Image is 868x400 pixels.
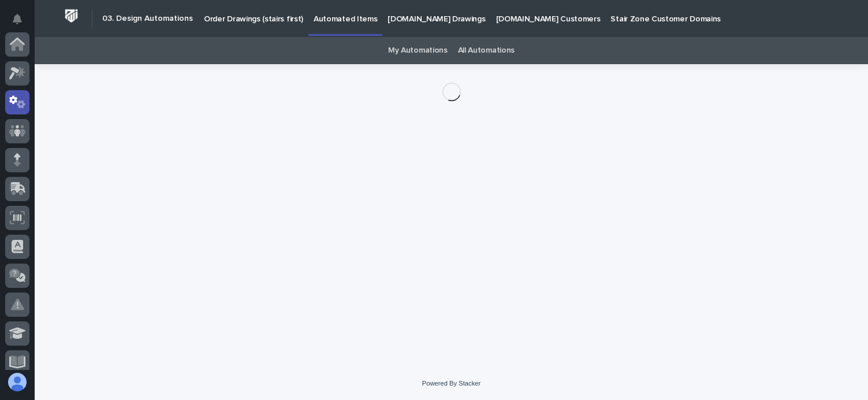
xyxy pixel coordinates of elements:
[5,7,29,31] button: Notifications
[61,5,82,27] img: Workspace Logo
[422,380,480,387] a: Powered By Stacker
[388,37,448,64] a: My Automations
[14,14,29,32] div: Notifications
[102,14,193,24] h2: 03. Design Automations
[5,370,29,394] button: users-avatar
[458,37,515,64] a: All Automations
